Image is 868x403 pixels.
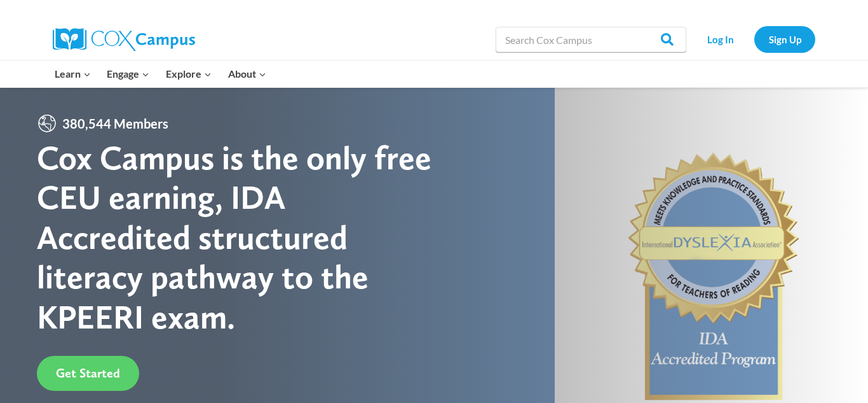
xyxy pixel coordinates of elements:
[754,26,815,52] a: Sign Up
[57,113,173,134] span: 380,544 Members
[46,60,274,87] nav: Primary Navigation
[496,27,686,52] input: Search Cox Campus
[166,66,212,82] span: Explore
[37,138,434,337] div: Cox Campus is the only free CEU earning, IDA Accredited structured literacy pathway to the KPEERI...
[107,66,149,82] span: Engage
[53,28,195,51] img: Cox Campus
[693,26,815,52] nav: Secondary Navigation
[55,66,91,82] span: Learn
[56,365,120,381] span: Get Started
[37,356,139,391] a: Get Started
[693,26,748,52] a: Log In
[228,66,266,82] span: About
